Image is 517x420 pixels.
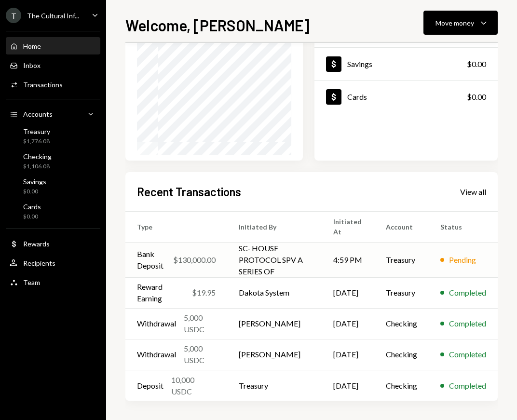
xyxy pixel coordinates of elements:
[347,92,367,101] div: Cards
[449,254,476,266] div: Pending
[227,211,321,242] th: Initiated By
[6,200,100,223] a: Cards$0.00
[322,242,374,277] td: 4:59 PM
[184,343,216,366] div: 5,000 USDC
[374,370,429,401] td: Checking
[125,211,227,242] th: Type
[449,287,486,298] div: Completed
[374,277,429,308] td: Treasury
[467,58,486,70] div: $0.00
[322,370,374,401] td: [DATE]
[23,188,46,196] div: $0.00
[6,273,100,291] a: Team
[429,211,498,242] th: Status
[23,163,52,171] div: $1,106.08
[6,254,100,271] a: Recipients
[227,277,321,308] td: Dakota System
[227,339,321,370] td: [PERSON_NAME]
[227,242,321,277] td: SC- HOUSE PROTOCOL SPV A SERIES OF
[23,152,52,161] div: Checking
[449,380,486,392] div: Completed
[6,175,100,198] a: Savings$0.00
[423,11,498,35] button: Move money
[23,240,50,248] div: Rewards
[137,318,176,329] div: Withdrawal
[6,105,100,122] a: Accounts
[322,308,374,339] td: [DATE]
[23,61,41,69] div: Inbox
[6,56,100,74] a: Inbox
[23,177,46,186] div: Savings
[374,242,429,277] td: Treasury
[322,339,374,370] td: [DATE]
[23,110,53,118] div: Accounts
[23,259,55,267] div: Recipients
[23,213,41,221] div: $0.00
[137,281,184,304] div: Reward Earning
[227,370,321,401] td: Treasury
[6,76,100,93] a: Transactions
[137,349,176,360] div: Withdrawal
[374,339,429,370] td: Checking
[192,287,216,298] div: $19.95
[137,380,163,392] div: Deposit
[6,8,21,23] div: T
[27,12,79,20] div: The Cultural Inf...
[435,18,474,28] div: Move money
[460,186,486,197] a: View all
[6,124,100,148] a: Treasury$1,776.08
[314,81,498,113] a: Cards$0.00
[449,318,486,329] div: Completed
[184,312,216,335] div: 5,000 USDC
[6,37,100,54] a: Home
[137,248,165,271] div: Bank Deposit
[322,211,374,242] th: Initiated At
[171,374,216,397] div: 10,000 USDC
[374,308,429,339] td: Checking
[137,184,241,200] h2: Recent Transactions
[23,42,41,50] div: Home
[23,278,40,286] div: Team
[374,211,429,242] th: Account
[125,15,310,35] h1: Welcome, [PERSON_NAME]
[227,308,321,339] td: [PERSON_NAME]
[23,137,50,146] div: $1,776.08
[23,203,41,211] div: Cards
[23,81,63,89] div: Transactions
[347,59,372,68] div: Savings
[467,91,486,103] div: $0.00
[314,48,498,80] a: Savings$0.00
[23,127,50,135] div: Treasury
[322,277,374,308] td: [DATE]
[6,149,100,173] a: Checking$1,106.08
[460,187,486,197] div: View all
[6,235,100,252] a: Rewards
[173,254,216,266] div: $130,000.00
[449,349,486,360] div: Completed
